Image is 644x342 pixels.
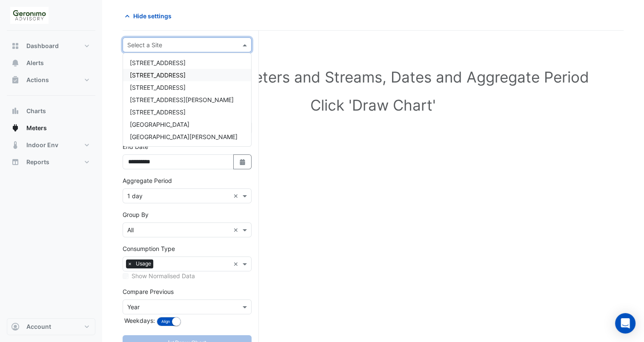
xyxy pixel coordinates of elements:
[26,76,49,84] span: Actions
[123,176,172,185] label: Aggregate Period
[11,76,20,84] app-icon: Actions
[7,37,95,54] button: Dashboard
[123,271,252,280] div: Select meters or streams to enable normalisation
[7,120,95,137] button: Meters
[11,107,20,115] app-icon: Charts
[11,158,20,166] app-icon: Reports
[7,154,95,171] button: Reports
[7,71,95,88] button: Actions
[11,124,20,132] app-icon: Meters
[7,54,95,71] button: Alerts
[130,59,186,66] span: [STREET_ADDRESS]
[26,42,59,50] span: Dashboard
[239,158,246,165] fa-icon: Select Date
[130,108,186,116] span: [STREET_ADDRESS]
[7,137,95,154] button: Indoor Env
[133,11,172,20] span: Hide settings
[10,7,49,24] img: Company Logo
[126,259,134,268] span: ×
[26,107,46,115] span: Charts
[7,103,95,120] button: Charts
[11,59,20,67] app-icon: Alerts
[123,287,174,296] label: Compare Previous
[130,133,238,140] span: [GEOGRAPHIC_DATA][PERSON_NAME]
[123,244,175,253] label: Consumption Type
[123,316,155,325] label: Weekdays:
[132,271,195,280] label: Show Normalised Data
[26,141,58,149] span: Indoor Env
[136,68,610,86] h1: Select Site, Meters and Streams, Dates and Aggregate Period
[130,84,186,91] span: [STREET_ADDRESS]
[26,124,47,132] span: Meters
[7,318,95,335] button: Account
[130,71,186,79] span: [STREET_ADDRESS]
[26,158,49,166] span: Reports
[615,313,635,333] div: Open Intercom Messenger
[233,259,240,268] span: Clear
[233,225,240,234] span: Clear
[123,210,149,219] label: Group By
[136,96,610,114] h1: Click 'Draw Chart'
[26,322,51,331] span: Account
[130,121,189,128] span: [GEOGRAPHIC_DATA]
[123,9,177,23] button: Hide settings
[134,259,153,268] span: Usage
[26,59,44,67] span: Alerts
[123,142,148,151] label: End Date
[130,96,234,103] span: [STREET_ADDRESS][PERSON_NAME]
[233,191,240,200] span: Clear
[11,141,20,149] app-icon: Indoor Env
[11,42,20,50] app-icon: Dashboard
[123,53,252,147] ng-dropdown-panel: Options list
